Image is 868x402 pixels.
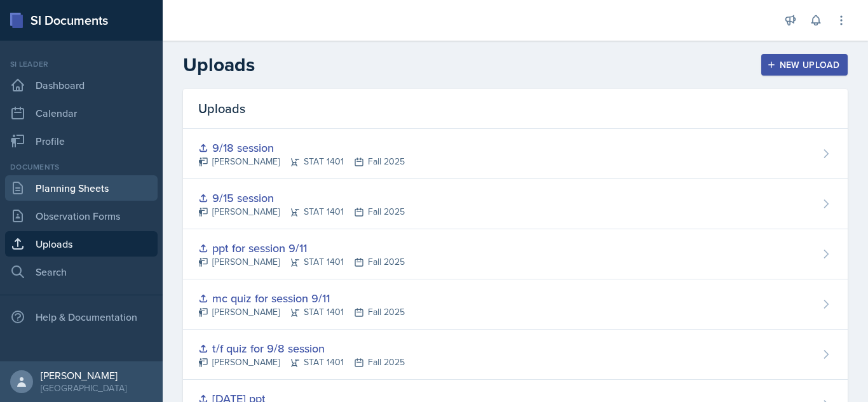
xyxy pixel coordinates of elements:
[761,54,848,76] button: New Upload
[770,60,840,70] div: New Upload
[183,179,848,229] a: 9/15 session [PERSON_NAME]STAT 1401Fall 2025
[198,356,405,369] div: [PERSON_NAME] STAT 1401 Fall 2025
[5,231,158,257] a: Uploads
[183,279,848,330] a: mc quiz for session 9/11 [PERSON_NAME]STAT 1401Fall 2025
[198,139,405,156] div: 9/18 session
[41,369,126,382] div: [PERSON_NAME]
[198,290,405,307] div: mc quiz for session 9/11
[5,259,158,285] a: Search
[183,229,848,279] a: ppt for session 9/11 [PERSON_NAME]STAT 1401Fall 2025
[183,53,255,76] h2: Uploads
[198,205,405,218] div: [PERSON_NAME] STAT 1401 Fall 2025
[198,239,405,257] div: ppt for session 9/11
[5,72,158,98] a: Dashboard
[5,304,158,330] div: Help & Documentation
[5,58,158,70] div: Si leader
[198,305,405,319] div: [PERSON_NAME] STAT 1401 Fall 2025
[5,203,158,229] a: Observation Forms
[5,161,158,173] div: Documents
[183,89,848,129] div: Uploads
[183,129,848,179] a: 9/18 session [PERSON_NAME]STAT 1401Fall 2025
[41,382,126,394] div: [GEOGRAPHIC_DATA]
[198,189,405,206] div: 9/15 session
[5,100,158,126] a: Calendar
[198,155,405,168] div: [PERSON_NAME] STAT 1401 Fall 2025
[183,330,848,380] a: t/f quiz for 9/8 session [PERSON_NAME]STAT 1401Fall 2025
[5,175,158,201] a: Planning Sheets
[5,128,158,154] a: Profile
[198,340,405,357] div: t/f quiz for 9/8 session
[198,255,405,269] div: [PERSON_NAME] STAT 1401 Fall 2025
